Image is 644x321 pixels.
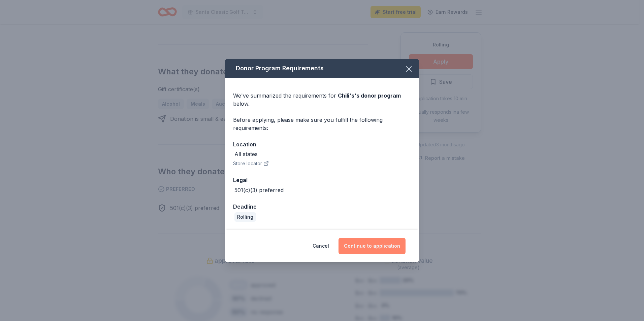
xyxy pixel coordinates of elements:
div: Location [233,140,411,149]
div: Legal [233,176,411,184]
div: Before applying, please make sure you fulfill the following requirements: [233,116,411,132]
button: Cancel [313,238,329,254]
div: All states [234,150,258,158]
div: We've summarized the requirements for below. [233,92,411,108]
button: Store locator [233,159,269,168]
button: Continue to application [339,238,406,254]
div: Donor Program Requirements [225,59,419,78]
div: Rolling [234,212,256,222]
div: 501(c)(3) preferred [234,186,284,194]
span: Chili's 's donor program [338,92,401,99]
div: Deadline [233,202,411,211]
